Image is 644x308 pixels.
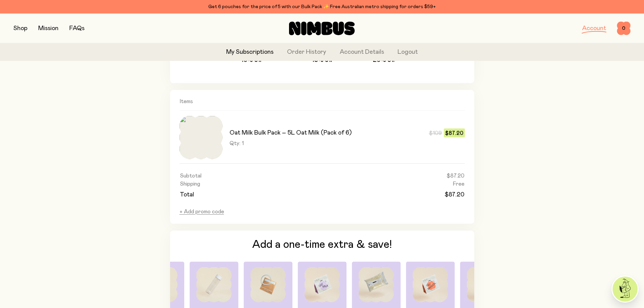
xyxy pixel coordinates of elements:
[226,48,273,57] a: My Subscriptions
[180,180,328,188] td: Shipping
[69,25,85,31] a: FAQs
[582,25,606,31] a: Account
[444,128,465,137] span: $87.20
[398,48,418,57] button: Logout
[230,140,244,147] span: Qty: 1
[340,48,384,57] a: Account Details
[328,188,464,199] td: $87.20
[328,180,464,188] td: Free
[613,277,638,302] img: agent
[38,25,58,31] a: Mission
[429,129,442,137] span: $109
[328,172,464,180] td: $87.20
[180,188,328,199] td: Total
[617,22,630,35] button: 0
[180,116,223,159] img: Nimbus_OatMilk_Pouch_1_ed1d4d92-235b-4774-9d9d-257475966f96_large.jpg
[180,239,465,251] h3: Add a one-time extra & save!
[230,129,352,137] h3: Oat Milk Bulk Pack – 5L Oat Milk (Pack of 6)
[14,3,630,11] div: Get 6 pouches for the price of 5 with our Bulk Pack ✨ Free Australian metro shipping for orders $59+
[180,208,224,215] button: + Add promo code
[180,172,328,180] td: Subtotal
[287,48,326,57] a: Order History
[180,98,465,111] h2: Items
